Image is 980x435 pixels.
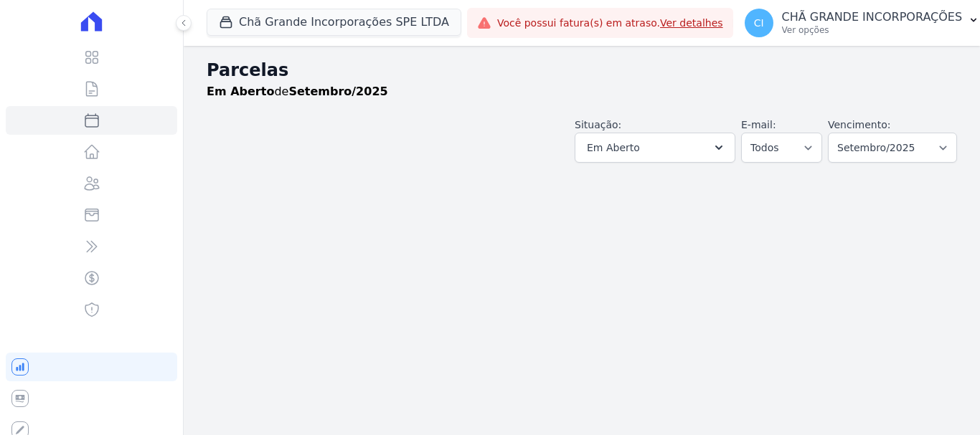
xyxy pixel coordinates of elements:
span: CI [754,18,764,28]
label: Vencimento: [828,119,890,130]
a: Ver detalhes [660,17,723,29]
p: de [207,83,388,100]
h2: Parcelas [207,57,957,83]
span: Você possui fatura(s) em atraso. [497,16,723,31]
label: Situação: [575,119,621,130]
button: Chã Grande Incorporações SPE LTDA [207,9,461,36]
label: E-mail: [741,119,776,130]
button: Em Aberto [575,133,735,163]
strong: Setembro/2025 [288,85,387,98]
span: Em Aberto [587,139,640,156]
p: Ver opções [782,24,963,36]
p: CHÃ GRANDE INCORPORAÇÕES [782,10,963,24]
strong: Em Aberto [207,85,274,98]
